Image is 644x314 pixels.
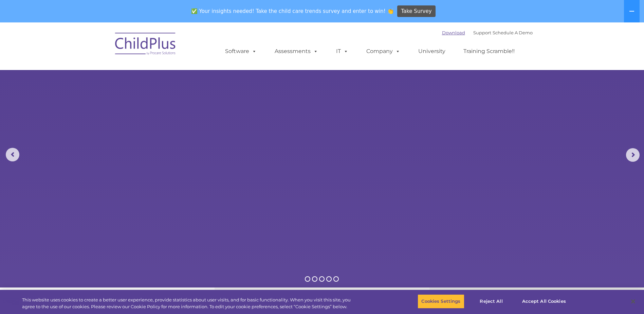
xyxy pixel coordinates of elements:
span: Take Survey [401,5,431,17]
button: Cookies Settings [418,294,464,309]
a: Download [442,30,465,35]
button: Close [626,294,641,309]
img: ChildPlus by Procare Solutions [112,28,180,62]
a: IT [329,45,355,58]
a: Software [218,45,263,58]
font: | [442,30,533,35]
a: Support [473,30,491,35]
button: Accept All Cookies [518,294,570,309]
div: This website uses cookies to create a better user experience, provide statistics about user visit... [22,297,354,310]
a: University [411,45,452,58]
span: ✅ Your insights needed! Take the child care trends survey and enter to win! 👏 [188,4,396,18]
span: Phone number [94,73,123,78]
a: Company [360,45,407,58]
a: Assessments [268,45,325,58]
span: Last name [94,45,115,50]
button: Reject All [470,294,513,309]
a: Schedule A Demo [493,30,533,35]
a: Take Survey [397,5,436,17]
a: Training Scramble!! [457,45,521,58]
